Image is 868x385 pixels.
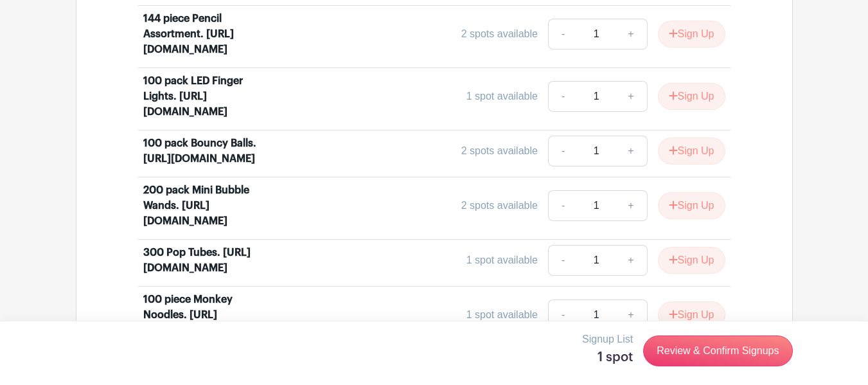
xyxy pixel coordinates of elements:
[658,192,725,219] button: Sign Up
[548,19,578,49] a: -
[143,136,274,166] div: 100 pack Bouncy Balls. [URL][DOMAIN_NAME]
[643,336,792,366] a: Review & Confirm Signups
[615,136,647,166] a: +
[461,198,538,213] div: 2 spots available
[615,190,647,221] a: +
[582,332,633,347] p: Signup List
[615,245,647,276] a: +
[615,300,647,330] a: +
[461,26,538,42] div: 2 spots available
[461,143,538,159] div: 2 spots available
[143,292,274,338] div: 100 piece Monkey Noodles. [URL][DOMAIN_NAME]
[548,245,578,276] a: -
[615,19,647,49] a: +
[466,307,538,323] div: 1 spot available
[548,81,578,112] a: -
[658,301,725,328] button: Sign Up
[548,136,578,166] a: -
[615,81,647,112] a: +
[143,245,274,276] div: 300 Pop Tubes. [URL][DOMAIN_NAME]
[658,83,725,110] button: Sign Up
[143,73,274,120] div: 100 pack LED Finger Lights. [URL][DOMAIN_NAME]
[582,350,633,365] h5: 1 spot
[658,247,725,274] button: Sign Up
[466,253,538,268] div: 1 spot available
[466,89,538,104] div: 1 spot available
[548,300,578,330] a: -
[143,183,274,229] div: 200 pack Mini Bubble Wands. [URL][DOMAIN_NAME]
[658,21,725,48] button: Sign Up
[143,11,274,57] div: 144 piece Pencil Assortment. [URL][DOMAIN_NAME]
[658,138,725,165] button: Sign Up
[548,190,578,221] a: -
